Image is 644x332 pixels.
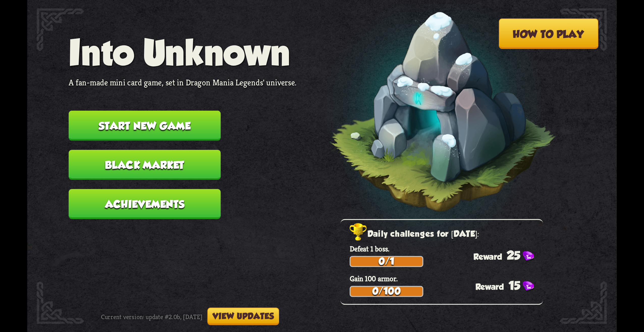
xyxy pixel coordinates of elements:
[69,32,297,73] h1: Into Unknown
[101,307,279,325] div: Current version: update #2.0b, [DATE]
[473,249,543,262] div: 25
[69,111,221,141] button: Start new game
[69,77,297,88] p: A fan-made mini card game, set in Dragon Mania Legends' universe.
[69,150,221,180] button: Black Market
[350,274,543,283] p: Gain 100 armor.
[351,257,422,266] div: 0/1
[351,287,422,296] div: 0/100
[207,307,279,325] button: View updates
[350,227,543,242] h2: Daily challenges for [DATE]:
[69,189,221,219] button: Achievements
[350,223,368,242] img: Golden_Trophy_Icon.png
[475,279,543,292] div: 15
[499,18,598,49] button: How to play
[350,244,543,253] p: Defeat 1 boss.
